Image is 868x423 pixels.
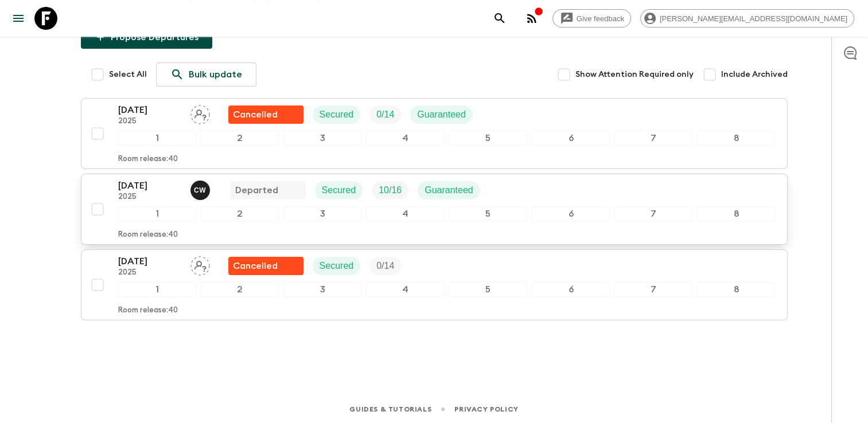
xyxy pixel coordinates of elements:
div: Secured [313,257,361,275]
p: [DATE] [118,179,181,193]
div: 7 [614,282,692,297]
div: 1 [118,206,196,221]
span: Give feedback [570,14,630,23]
div: Trip Fill [369,105,401,124]
p: 0 / 14 [376,108,394,122]
button: Propose Departures [81,26,212,49]
div: 5 [449,131,527,146]
div: 2 [201,131,279,146]
div: 3 [283,206,361,221]
p: Bulk update [189,68,242,81]
span: Include Archived [721,69,788,80]
p: Guaranteed [425,183,473,197]
div: 6 [532,131,610,146]
div: 8 [697,282,775,297]
a: Privacy Policy [454,403,518,416]
div: 3 [283,131,361,146]
div: 3 [283,282,361,297]
p: Departed [235,183,278,197]
div: Trip Fill [369,257,401,275]
div: Secured [315,181,363,199]
p: 2025 [118,193,181,202]
p: [DATE] [118,254,181,268]
div: 4 [366,131,444,146]
div: 6 [532,206,610,221]
div: 7 [614,206,692,221]
p: [DATE] [118,103,181,117]
div: 1 [118,131,196,146]
button: search adventures [488,7,511,30]
div: Secured [313,105,361,124]
p: Cancelled [233,259,278,273]
button: [DATE]2025Assign pack leaderFlash Pack cancellationSecuredTrip Fill12345678Room release:40 [81,249,788,320]
p: Room release: 40 [118,155,178,164]
p: 2025 [118,117,181,126]
button: [DATE]2025Assign pack leaderFlash Pack cancellationSecuredTrip FillGuaranteed12345678Room release:40 [81,98,788,169]
p: Guaranteed [417,108,466,122]
p: Cancelled [233,108,278,122]
div: 1 [118,282,196,297]
div: Flash Pack cancellation [228,105,303,124]
a: Guides & Tutorials [349,403,431,416]
a: Give feedback [552,9,631,28]
span: Assign pack leader [190,108,210,117]
div: 4 [366,206,444,221]
div: 8 [697,131,775,146]
div: 5 [449,282,527,297]
p: Secured [320,259,354,273]
div: 8 [697,206,775,221]
button: [DATE]2025Chelsea West DepartedSecuredTrip FillGuaranteed12345678Room release:40 [81,174,788,245]
p: Secured [322,183,356,197]
span: Show Attention Required only [575,69,694,80]
div: 5 [449,206,527,221]
p: Room release: 40 [118,306,178,315]
p: Secured [320,108,354,122]
span: [PERSON_NAME][EMAIL_ADDRESS][DOMAIN_NAME] [653,14,854,23]
div: Trip Fill [372,181,408,199]
span: Select All [109,69,147,80]
button: menu [7,7,30,30]
div: 7 [614,131,692,146]
div: [PERSON_NAME][EMAIL_ADDRESS][DOMAIN_NAME] [640,9,854,28]
p: Room release: 40 [118,230,178,240]
p: 0 / 14 [376,259,394,273]
p: 2025 [118,268,181,277]
div: 6 [532,282,610,297]
p: 10 / 16 [379,183,402,197]
a: Bulk update [156,62,256,87]
div: Flash Pack cancellation [228,257,303,275]
span: Chelsea West [190,184,212,193]
span: Assign pack leader [190,260,210,269]
div: 2 [201,282,279,297]
div: 4 [366,282,444,297]
div: 2 [201,206,279,221]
